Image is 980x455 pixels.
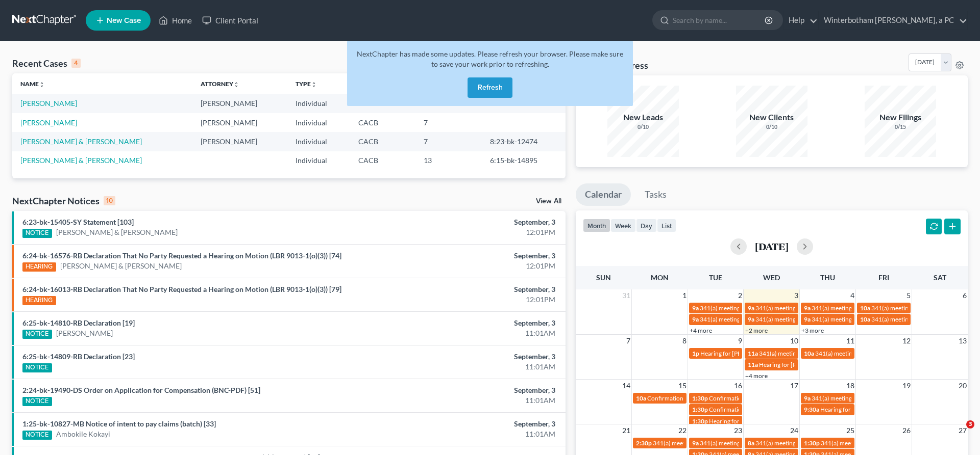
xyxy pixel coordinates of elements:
span: 11 [845,335,855,347]
a: 6:23-bk-15405-SY Statement [103] [22,218,134,226]
h2: [DATE] [755,241,789,252]
span: 341(a) meeting for [PERSON_NAME] and [PERSON_NAME] [759,350,918,357]
a: View All [536,198,561,205]
span: 4 [849,289,855,302]
input: Search by name... [673,11,766,30]
span: 14 [621,380,631,392]
span: 341(a) meeting for [PERSON_NAME] [812,315,910,323]
span: 341(a) meeting for [PERSON_NAME] and [PERSON_NAME] [755,315,914,323]
td: 7 [415,132,482,151]
a: [PERSON_NAME] & [PERSON_NAME] [56,227,178,237]
span: 341(a) meeting for [PERSON_NAME] [PERSON_NAME] and [PERSON_NAME] [700,304,908,312]
span: 9 [737,335,743,347]
span: 23 [733,424,743,437]
span: Wed [763,273,780,282]
span: 1p [692,350,699,357]
span: 19 [901,380,912,392]
span: 9:30a [804,406,819,413]
span: 26 [901,424,912,437]
i: unfold_more [233,82,239,88]
a: Client Portal [197,11,263,30]
span: Sun [596,273,611,282]
span: 2:30p [636,439,652,447]
div: NextChapter Notices [12,195,115,207]
div: 0/10 [607,123,679,131]
div: 11:01AM [384,362,555,372]
td: [PERSON_NAME] [192,132,288,151]
div: September, 3 [384,419,555,429]
span: 9a [804,304,811,312]
div: 12:01PM [384,295,555,305]
span: Hearing for [PERSON_NAME] and [PERSON_NAME] [709,417,849,425]
a: 6:25-bk-14810-RB Declaration [19] [22,318,135,327]
a: 6:25-bk-14809-RB Declaration [23] [22,352,135,361]
span: 9a [804,315,811,323]
div: September, 3 [384,284,555,295]
td: 7 [415,113,482,132]
span: 9a [804,394,811,402]
span: 1:30p [692,406,708,413]
a: Attorneyunfold_more [201,80,239,88]
span: New Case [107,17,141,24]
span: 9a [692,304,699,312]
div: September, 3 [384,352,555,362]
div: HEARING [22,262,56,272]
a: 6:24-bk-16576-RB Declaration That No Party Requested a Hearing on Motion (LBR 9013-1(o)(3)) [74] [22,251,341,260]
span: Hearing for [PERSON_NAME] [759,361,839,368]
div: 11:01AM [384,395,555,406]
button: day [636,219,657,232]
div: HEARING [22,296,56,305]
span: 341(a) meeting for [PERSON_NAME] [700,315,798,323]
a: [PERSON_NAME] & [PERSON_NAME] [20,137,142,146]
span: Mon [651,273,669,282]
div: September, 3 [384,251,555,261]
a: Winterbotham [PERSON_NAME], a PC [819,11,967,30]
a: Typeunfold_more [296,80,317,88]
span: 341(a) meeting for [PERSON_NAME] [700,439,798,447]
td: Individual [287,113,350,132]
span: 341(a) meeting for [PERSON_NAME] [812,304,910,312]
a: Calendar [576,183,631,206]
span: 341(a) meeting for [PERSON_NAME] [871,315,970,323]
span: Confirmation hearing for [PERSON_NAME] and [PERSON_NAME] [PERSON_NAME] [709,394,934,402]
span: 22 [677,424,688,437]
div: New Clients [736,112,807,123]
div: 0/10 [736,123,807,131]
td: Individual [287,94,350,113]
a: Help [783,11,818,30]
div: September, 3 [384,217,555,227]
td: CACB [350,151,415,170]
span: Hearing for [PERSON_NAME] and [PERSON_NAME] [700,350,840,357]
span: 10a [636,394,646,402]
div: NOTICE [22,397,52,406]
span: 24 [789,424,799,437]
div: 11:01AM [384,429,555,439]
span: 10a [860,315,870,323]
span: 18 [845,380,855,392]
button: list [657,219,676,232]
span: 20 [958,380,968,392]
span: Fri [878,273,889,282]
td: 6:15-bk-14895 [482,151,565,170]
div: New Leads [607,112,679,123]
span: 21 [621,424,631,437]
div: 4 [71,59,81,68]
span: 7 [625,335,631,347]
td: 13 [415,151,482,170]
td: CACB [350,132,415,151]
div: Recent Cases [12,57,81,69]
span: 11a [748,350,758,357]
span: Hearing for [PERSON_NAME] and [PERSON_NAME] [820,406,960,413]
a: [PERSON_NAME] & [PERSON_NAME] [60,261,182,271]
span: 1 [681,289,688,302]
a: +4 more [745,372,768,380]
span: 9a [692,439,699,447]
span: 341(a) meeting for [PERSON_NAME] [821,439,919,447]
div: September, 3 [384,385,555,395]
span: 3 [793,289,799,302]
span: 1:30p [692,394,708,402]
span: 10a [860,304,870,312]
a: [PERSON_NAME] & [PERSON_NAME] [20,156,142,165]
span: 11a [748,361,758,368]
span: 31 [621,289,631,302]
